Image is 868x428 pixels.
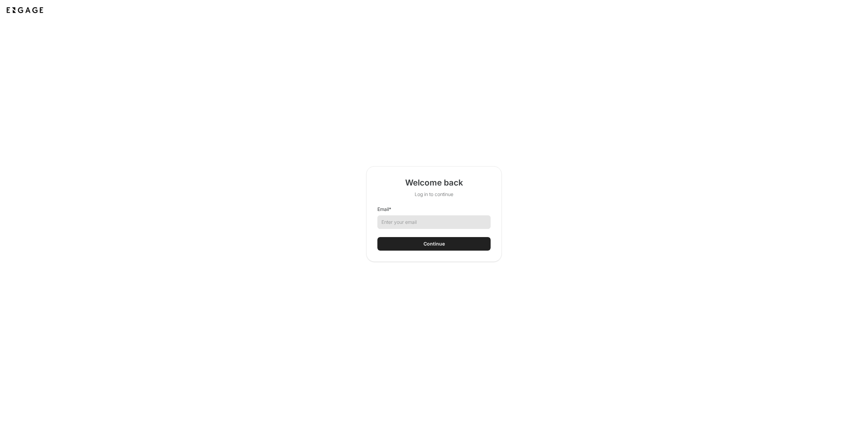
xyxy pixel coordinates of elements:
[377,206,391,213] label: Email
[377,215,491,229] input: Enter your email
[423,240,445,247] div: Continue
[405,177,463,188] h2: Welcome back
[389,206,391,212] span: required
[405,191,463,198] p: Log in to continue
[5,5,44,15] img: Application logo
[377,237,491,251] button: Continue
